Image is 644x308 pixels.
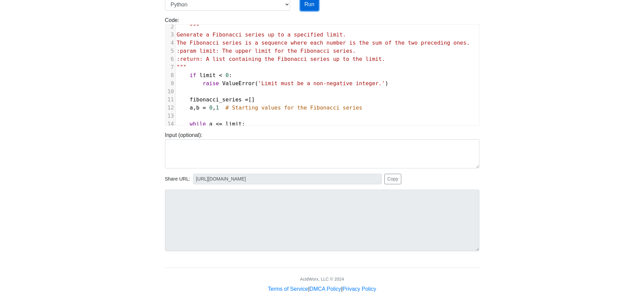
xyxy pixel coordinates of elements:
div: 12 [165,104,175,112]
a: Privacy Policy [342,286,376,292]
div: 4 [165,39,175,47]
span: : [177,121,245,127]
div: Input (optional): [160,131,484,168]
span: : [177,72,232,78]
div: 6 [165,55,175,63]
span: limit [225,121,242,127]
span: ( ) [177,80,388,87]
span: Generate a Fibonacci series up to a specified limit. [177,31,346,38]
span: < [219,72,222,78]
div: 10 [165,88,175,96]
div: 7 [165,63,175,71]
div: Code: [160,16,484,126]
span: 0 [209,104,213,111]
span: [] [177,96,255,103]
span: 0 [225,72,229,78]
div: 3 [165,31,175,39]
span: = [245,96,248,103]
span: while [190,121,206,127]
span: """ [190,23,199,30]
span: The Fibonacci series is a sequence where each number is the sum of the two preceding ones. [177,40,470,46]
span: a [190,104,193,111]
button: Copy [384,174,402,184]
div: 14 [165,120,175,128]
span: 'Limit must be a non-negative integer.' [258,80,385,87]
span: :param limit: The upper limit for the Fibonacci series. [177,48,356,54]
span: raise [203,80,219,87]
div: 2 [165,23,175,31]
span: ValueError [222,80,255,87]
span: b [196,104,199,111]
span: """ [177,64,187,70]
span: <= [216,121,222,127]
span: = [203,104,206,111]
span: fibonacci_series [190,96,242,103]
span: limit [199,72,216,78]
div: | | [268,285,376,293]
span: # Starting values for the Fibonacci series [225,104,362,111]
a: DMCA Policy [310,286,341,292]
span: , , [177,104,362,111]
span: :return: A list containing the Fibonacci series up to the limit. [177,56,385,62]
span: Share URL: [165,175,190,183]
a: Terms of Service [268,286,308,292]
span: 1 [216,104,219,111]
span: a [209,121,213,127]
div: AcidWorx, LLC © 2024 [300,276,344,282]
div: 11 [165,96,175,104]
div: 8 [165,71,175,79]
div: 9 [165,79,175,88]
span: if [190,72,196,78]
div: 5 [165,47,175,55]
div: 13 [165,112,175,120]
input: No share available yet [193,174,382,184]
